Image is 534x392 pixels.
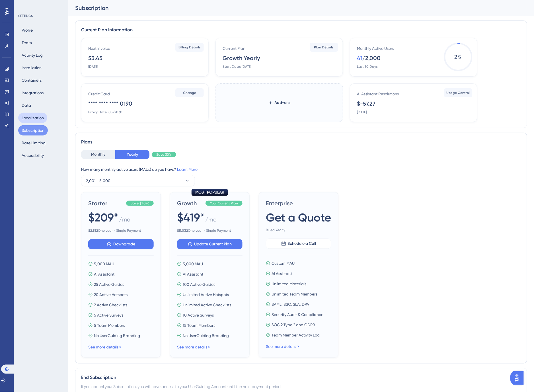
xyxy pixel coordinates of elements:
[88,91,110,97] div: Credit Card
[177,199,203,207] span: Growth
[75,4,513,12] div: Subscription
[272,332,320,338] span: Team Member Activity Log
[310,43,338,52] button: Plan Details
[81,374,521,381] div: End Subscription
[272,260,295,267] span: Custom MAU
[131,201,149,206] span: Save $1,076
[272,301,309,308] span: SAML, SSO, SLA, DPA
[183,271,203,278] span: AI Assistant
[357,100,375,108] div: $-57.27
[177,210,205,225] span: $419*
[88,64,98,69] div: [DATE]
[18,88,47,98] button: Integrations
[18,38,35,48] button: Team
[81,26,521,33] div: Current Plan Information
[362,54,381,62] div: / 2,000
[444,88,473,97] button: Usage Control
[357,54,362,62] div: 41
[18,150,47,161] button: Accessibility
[183,91,196,95] span: Change
[88,239,154,249] button: Downgrade
[357,64,377,69] div: Last 30 Days
[447,91,470,95] span: Usage Control
[18,113,47,123] button: Localization
[18,14,64,18] div: SETTINGS
[272,311,323,318] span: Security Audit & Compliance
[18,63,45,73] button: Installation
[94,291,128,298] span: 20 Active Hotspots
[18,100,34,110] button: Data
[88,345,121,349] a: See more details >
[175,43,204,52] button: Billing Details
[18,125,48,136] button: Subscription
[81,139,521,145] div: Plans
[357,110,367,114] div: [DATE]
[81,166,521,173] div: How many monthly active users (MAUs) do you have?
[223,45,245,52] div: Current Plan
[183,291,229,298] span: Unlimited Active Hotspots
[205,216,217,226] span: / mo
[86,177,110,184] span: 2,001 - 5,000
[115,150,149,159] button: Yearly
[183,332,229,339] span: No UserGuiding Branding
[288,240,316,247] span: Schedule a Call
[272,321,315,328] span: SOC 2 Type 2 and GDPR
[357,91,399,97] div: AI Assistant Resolutions
[272,280,306,287] span: Unlimited Materials
[18,75,45,85] button: Containers
[272,270,292,277] span: AI Assistant
[88,199,124,207] span: Starter
[94,260,114,267] span: 5,000 MAU
[183,312,214,319] span: 10 Active Surveys
[18,25,36,35] button: Profile
[272,291,317,297] span: Unlimited Team Members
[266,344,299,349] a: See more details >
[81,383,521,390] div: If you cancel your Subscription, you will have access to your UserGuiding Account until the next ...
[177,167,198,172] a: Learn More
[88,110,122,114] div: Expiry Date: 05/2030
[183,260,203,267] span: 5,000 MAU
[113,241,135,248] span: Downgrade
[88,228,154,233] span: One year - Single Payment
[357,45,394,52] div: Monthly Active Users
[223,54,260,62] div: Growth Yearly
[266,210,331,225] span: Get a Quote
[177,229,188,233] b: $ 5,032
[119,216,130,226] span: / mo
[266,228,331,232] span: Billed Yearly
[88,45,110,52] div: Next Invoice
[175,88,204,97] button: Change
[192,189,228,196] div: MOST POPULAR
[177,345,210,349] a: See more details >
[266,199,331,207] span: Enterprise
[510,370,527,387] iframe: UserGuiding AI Assistant Launcher
[259,98,300,108] button: Add-ons
[178,45,201,50] span: Billing Details
[156,152,172,157] span: Save 30%
[88,229,98,233] b: $ 2,512
[275,99,291,106] span: Add-ons
[94,332,140,339] span: No UserGuiding Branding
[94,281,124,288] span: 25 Active Guides
[94,271,114,278] span: AI Assistant
[444,43,473,71] span: 2 %
[94,312,123,319] span: 5 Active Surveys
[18,50,46,60] button: Activity Log
[177,239,243,249] button: Update Current Plan
[266,239,331,249] button: Schedule a Call
[81,175,195,186] button: 2,001 - 5,000
[194,241,232,248] span: Update Current Plan
[94,301,127,308] span: 2 Active Checklists
[18,138,49,148] button: Rate Limiting
[81,150,115,159] button: Monthly
[88,210,118,225] span: $209*
[183,322,215,329] span: 15 Team Members
[94,322,125,329] span: 5 Team Members
[223,64,251,69] div: Start Date: [DATE]
[88,54,102,62] div: $3.45
[183,281,215,288] span: 100 Active Guides
[183,301,231,308] span: Unlimited Active Checklists
[177,228,243,233] span: One year - Single Payment
[314,45,334,50] span: Plan Details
